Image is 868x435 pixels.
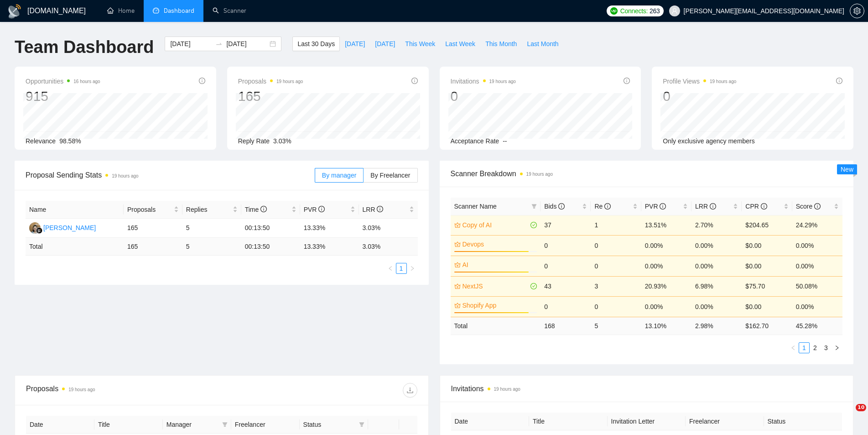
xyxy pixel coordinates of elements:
span: info-circle [411,78,418,84]
a: AI [463,260,535,270]
time: 19 hours ago [526,172,553,177]
td: 6.98% [691,276,742,296]
span: 98.58% [59,137,81,145]
a: homeHome [107,7,135,15]
span: right [410,266,415,271]
iframe: Intercom live chat [837,404,859,426]
td: 00:13:50 [241,238,300,256]
td: $75.70 [742,276,792,296]
td: 0.00% [691,296,742,317]
span: crown [454,241,461,247]
button: left [385,263,396,274]
span: LRR [363,206,384,213]
td: 0.00% [691,256,742,276]
span: info-circle [761,203,767,210]
a: ES[PERSON_NAME] [29,224,96,231]
span: CPR [745,203,767,210]
td: 0.00% [691,235,742,256]
td: 5 [182,238,241,256]
span: user [671,8,678,14]
th: Date [451,413,530,430]
span: This Month [485,39,517,49]
span: Re [594,203,611,210]
span: 3.03% [273,137,291,145]
span: Bids [544,203,565,210]
img: logo [7,4,22,19]
input: End date [226,39,268,49]
span: 263 [650,6,660,16]
td: 2.70% [691,215,742,235]
td: 3.03 % [359,238,418,256]
th: Freelancer [686,413,764,430]
span: check-circle [530,222,537,228]
span: Score [796,203,821,210]
button: Last 30 Days [292,37,340,51]
td: 20.93% [641,276,691,296]
span: LRR [695,203,716,210]
span: Scanner Name [454,203,497,210]
span: Scanner Breakdown [451,168,843,179]
th: Manager [163,416,231,434]
td: 13.33 % [300,238,359,256]
li: 1 [799,342,810,353]
span: Invitations [451,383,842,394]
span: crown [454,302,461,309]
button: download [403,383,417,398]
span: dashboard [153,7,159,14]
td: 5 [591,317,641,335]
span: Opportunities [26,76,100,87]
span: This Week [405,39,435,49]
td: 1 [591,215,641,235]
span: swap-right [215,40,223,47]
span: download [403,387,417,394]
span: By Freelancer [370,172,410,179]
a: Shopify App [463,300,535,310]
span: Last Week [445,39,475,49]
span: New [841,166,853,173]
a: setting [850,7,864,15]
td: $0.00 [742,256,792,276]
th: Status [764,413,842,430]
td: 0.00% [641,296,691,317]
span: PVR [304,206,325,213]
span: info-circle [836,78,842,84]
span: info-circle [604,203,611,210]
span: crown [454,262,461,268]
input: Start date [170,39,212,49]
a: NextJS [463,281,529,291]
a: searchScanner [213,7,246,15]
th: Invitation Letter [608,413,686,430]
span: to [215,40,223,47]
span: filter [357,418,366,431]
td: 0 [541,256,591,276]
td: $0.00 [742,235,792,256]
td: 00:13:50 [241,219,300,238]
time: 19 hours ago [112,173,138,178]
span: setting [850,7,864,15]
span: 10 [856,404,866,411]
span: Manager [166,419,218,430]
span: PVR [645,203,666,210]
td: 165 [124,238,182,256]
span: Profile Views [663,76,736,87]
td: 0 [541,235,591,256]
span: [DATE] [345,39,365,49]
a: 2 [810,343,820,353]
span: info-circle [377,206,383,212]
span: crown [454,283,461,289]
span: crown [454,222,461,228]
span: info-circle [199,78,205,84]
li: Previous Page [385,263,396,274]
button: Last Week [440,37,480,51]
td: 0 [591,235,641,256]
span: Time [245,206,267,213]
span: filter [530,199,539,213]
span: Status [303,419,355,430]
td: 45.28 % [792,317,842,335]
div: 0 [451,88,516,105]
span: Reply Rate [238,137,270,145]
td: 5 [182,219,241,238]
span: info-circle [558,203,565,210]
img: gigradar-bm.png [36,227,42,234]
h1: Team Dashboard [15,37,154,58]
